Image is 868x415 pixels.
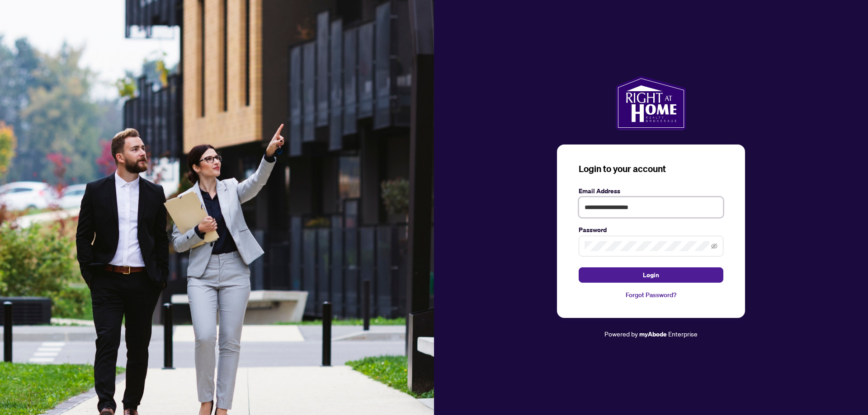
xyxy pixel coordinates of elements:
img: ma-logo [616,76,686,130]
a: myAbode [639,329,667,339]
a: Forgot Password? [579,290,723,300]
label: Password [579,225,723,235]
button: Login [579,267,723,283]
span: eye-invisible [711,243,717,249]
label: Email Address [579,186,723,196]
span: Login [643,268,659,282]
span: Enterprise [668,330,698,338]
span: Powered by [604,330,638,338]
h3: Login to your account [579,163,723,175]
